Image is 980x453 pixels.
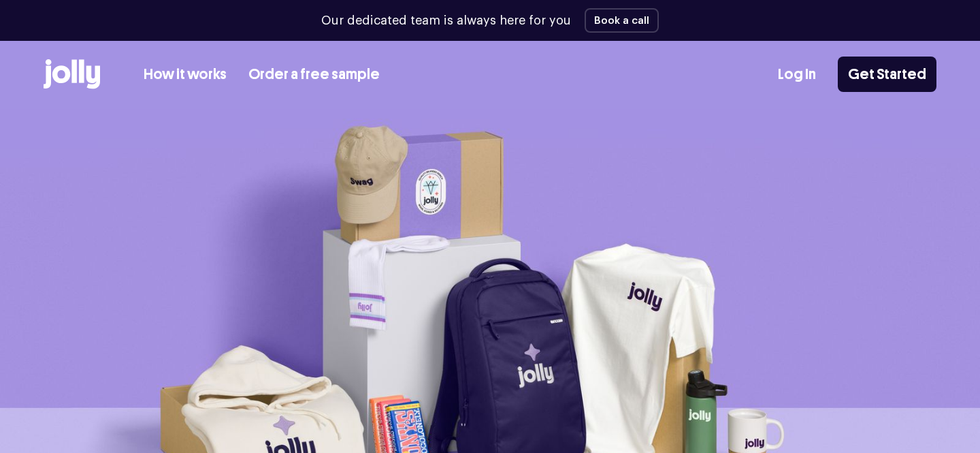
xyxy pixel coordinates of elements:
[321,12,571,30] p: Our dedicated team is always here for you
[248,63,380,86] a: Order a free sample
[778,63,816,86] a: Log In
[838,57,936,92] a: Get Started
[585,8,659,33] button: Book a call
[144,63,227,86] a: How it works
